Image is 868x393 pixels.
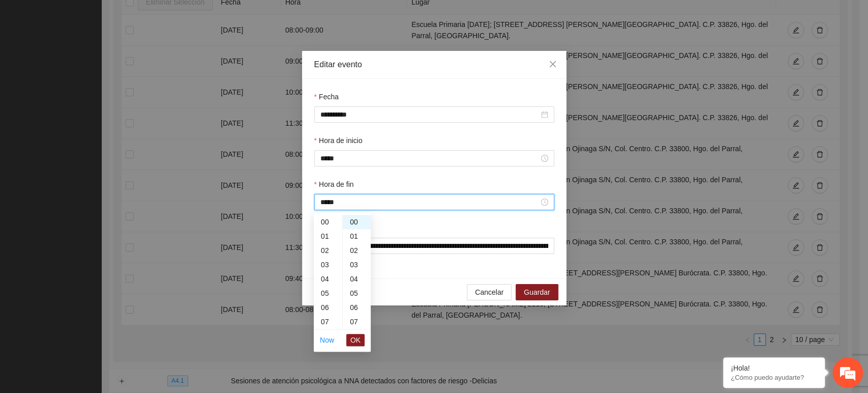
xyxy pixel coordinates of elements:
[320,153,539,164] input: Hora de inicio
[539,51,566,78] button: Close
[343,229,371,243] div: 01
[314,258,342,272] div: 03
[167,5,191,30] div: Minimizar ventana de chat en vivo
[475,287,503,298] span: Cancelar
[314,59,554,70] div: Editar evento
[343,243,371,258] div: 02
[314,229,342,243] div: 01
[467,284,512,300] button: Cancelar
[524,287,550,298] span: Guardar
[516,284,558,300] button: Guardar
[314,91,339,102] label: Fecha
[320,196,539,208] input: Hora de fin
[320,336,334,344] a: Now
[343,286,371,300] div: 05
[731,374,817,381] p: ¿Cómo puedo ayudarte?
[343,215,371,229] div: 00
[314,135,363,146] label: Hora de inicio
[59,136,140,239] span: Estamos en línea.
[314,215,342,229] div: 00
[343,272,371,286] div: 04
[731,364,817,372] div: ¡Hola!
[314,300,342,315] div: 06
[314,286,342,300] div: 05
[343,258,371,272] div: 03
[314,315,342,329] div: 07
[314,272,342,286] div: 04
[549,60,557,68] span: close
[346,334,365,346] button: OK
[314,243,342,258] div: 02
[343,300,371,315] div: 06
[5,278,194,314] textarea: Escriba su mensaje y pulse “Intro”
[314,238,554,254] input: Lugar
[314,179,354,190] label: Hora de fin
[320,109,539,120] input: Fecha
[350,334,361,346] span: OK
[343,315,371,329] div: 07
[53,52,171,65] div: Chatee con nosotros ahora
